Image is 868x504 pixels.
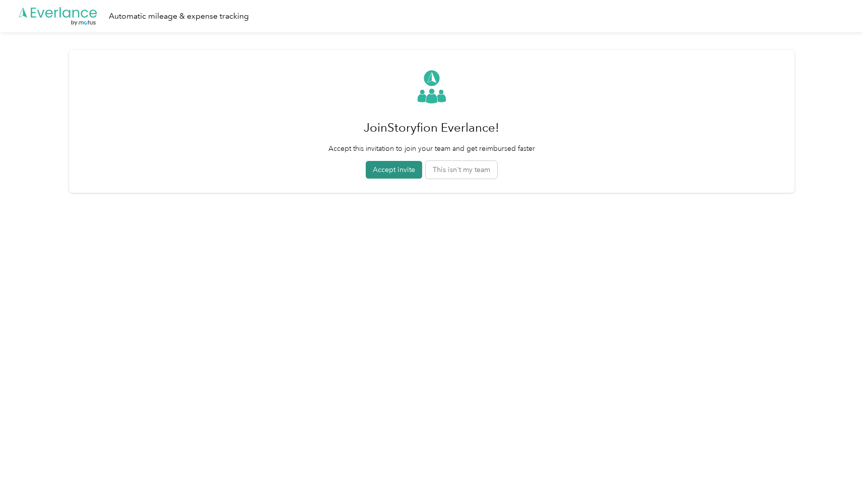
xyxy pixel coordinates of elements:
[328,116,535,140] h1: Join Storyfi on Everlance!
[426,161,497,179] button: This isn't my team
[366,161,422,179] button: Accept invite
[812,447,868,504] iframe: Everlance-gr Chat Button Frame
[328,143,535,154] p: Accept this invitation to join your team and get reimbursed faster
[109,10,249,23] div: Automatic mileage & expense tracking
